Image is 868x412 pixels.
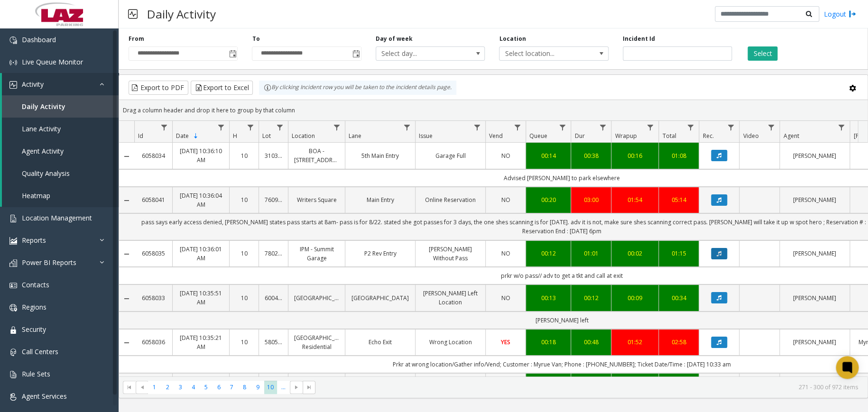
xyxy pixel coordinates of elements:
[2,95,119,118] a: Daily Activity
[351,293,409,302] a: [GEOGRAPHIC_DATA]
[119,102,868,119] div: Drag a column header and drop it here to group by that column
[9,237,17,245] img: 'icon'
[532,195,565,204] a: 00:20
[376,47,463,60] span: Select day...
[262,132,271,140] span: Lot
[148,381,161,394] span: Page 1
[9,282,17,289] img: 'icon'
[2,184,119,207] a: Heatmap
[684,121,697,134] a: Total Filter Menu
[294,245,339,263] a: IPM - Summit Garage
[192,132,200,140] span: Sortable
[501,249,510,257] span: NO
[2,118,119,140] a: Lane Activity
[138,132,143,140] span: Id
[471,121,483,134] a: Issue Filter Menu
[264,381,277,394] span: Page 10
[9,371,17,378] img: 'icon'
[244,121,257,134] a: H Filter Menu
[265,195,282,204] a: 760914
[140,338,166,347] a: 6058036
[615,132,637,140] span: Wrapup
[577,338,605,347] a: 00:48
[265,293,282,302] a: 600405
[743,132,758,140] span: Video
[491,195,520,204] a: NO
[499,35,526,43] label: Location
[292,132,315,140] span: Location
[577,293,605,302] a: 00:12
[140,195,166,204] a: 6058041
[128,2,138,26] img: pageIcon
[617,293,653,302] div: 00:09
[176,132,189,140] span: Date
[532,338,565,347] a: 00:18
[265,249,282,258] a: 780288
[2,140,119,162] a: Agent Activity
[139,384,146,391] span: Go to the previous page
[532,249,565,258] a: 00:12
[178,191,223,209] a: [DATE] 10:36:04 AM
[22,213,92,222] span: Location Management
[824,9,856,19] a: Logout
[574,132,584,140] span: Dur
[233,132,237,140] span: H
[126,384,133,391] span: Go to the first page
[200,381,212,394] span: Page 5
[22,169,70,178] span: Quality Analysis
[235,249,253,258] a: 10
[22,35,56,44] span: Dashboard
[9,259,17,267] img: 'icon'
[9,81,17,89] img: 'icon'
[665,151,693,160] a: 01:08
[349,132,361,140] span: Lane
[748,46,777,61] button: Select
[421,338,480,347] a: Wrong Location
[22,57,83,66] span: Live Queue Monitor
[140,249,166,258] a: 6058035
[421,245,480,263] a: [PERSON_NAME] Without Pass
[577,249,605,258] a: 01:01
[702,132,713,140] span: Rec.
[577,151,605,160] a: 00:38
[303,381,315,394] span: Go to the last page
[617,151,653,160] div: 00:16
[140,151,166,160] a: 6058034
[277,381,290,394] span: Page 11
[662,132,676,140] span: Total
[123,381,136,394] span: Go to the first page
[294,333,339,351] a: [GEOGRAPHIC_DATA] Residential
[264,84,271,92] img: infoIcon.svg
[421,151,480,160] a: Garage Full
[785,195,844,204] a: [PERSON_NAME]
[305,384,313,391] span: Go to the last page
[161,381,174,394] span: Page 2
[617,338,653,347] a: 01:52
[665,338,693,347] a: 02:58
[421,195,480,204] a: Online Reservation
[501,294,510,302] span: NO
[529,132,547,140] span: Queue
[421,289,480,307] a: [PERSON_NAME] Left Location
[227,47,237,60] span: Toggle popup
[665,195,693,204] a: 05:14
[617,249,653,258] a: 00:02
[22,392,67,401] span: Agent Services
[22,325,46,334] span: Security
[849,9,856,19] img: logout
[665,293,693,302] div: 00:34
[419,132,433,140] span: Issue
[9,348,17,356] img: 'icon'
[136,381,148,394] span: Go to the previous page
[9,304,17,311] img: 'icon'
[235,195,253,204] a: 10
[191,81,253,95] button: Export to Excel
[294,146,339,165] a: BOA - [STREET_ADDRESS]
